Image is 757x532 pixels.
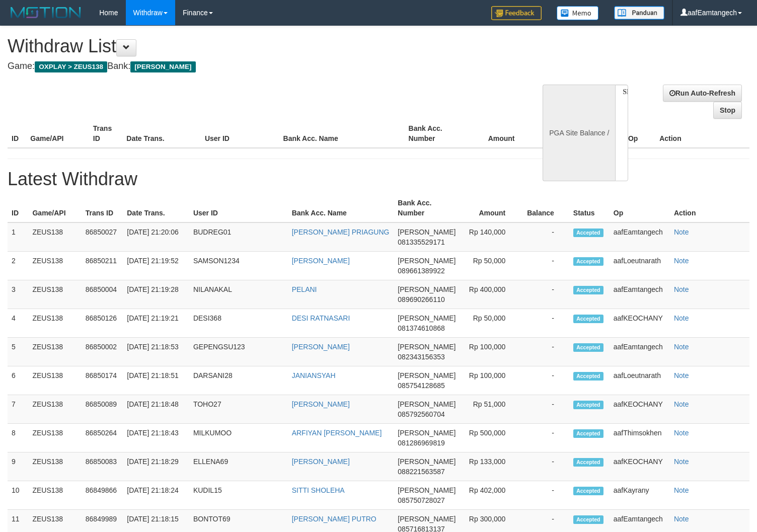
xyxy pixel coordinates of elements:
[520,424,569,452] td: -
[713,102,742,119] a: Stop
[520,309,569,338] td: -
[201,119,279,148] th: User ID
[8,252,28,280] td: 2
[610,481,670,510] td: aafKayrany
[28,481,81,510] td: ZEUS138
[8,395,28,424] td: 7
[189,424,288,452] td: MILKUMOO
[520,280,569,309] td: -
[520,452,569,481] td: -
[28,424,81,452] td: ZEUS138
[463,194,520,222] th: Amount
[82,222,123,252] td: 86850027
[573,487,603,495] span: Accepted
[670,194,749,222] th: Action
[520,222,569,252] td: -
[491,6,542,20] img: Feedback.jpg
[8,222,28,252] td: 1
[189,280,288,309] td: NILANAKAL
[189,252,288,280] td: SAMSON1234
[663,85,742,102] a: Run Auto-Refresh
[189,222,288,252] td: BUDREG01
[398,228,456,236] span: [PERSON_NAME]
[674,458,689,466] a: Note
[398,486,456,494] span: [PERSON_NAME]
[189,395,288,424] td: TOHO27
[279,119,405,148] th: Bank Acc. Name
[123,338,189,366] td: [DATE] 21:18:53
[674,486,689,494] a: Note
[292,371,336,379] a: JANIANSYAH
[82,338,123,366] td: 86850002
[292,515,376,523] a: [PERSON_NAME] PUTRO
[28,452,81,481] td: ZEUS138
[398,410,444,418] span: 085792560704
[398,257,456,265] span: [PERSON_NAME]
[8,169,749,189] h1: Latest Withdraw
[610,309,670,338] td: aafKEOCHANY
[8,194,28,222] th: ID
[189,338,288,366] td: GEPENGSU123
[292,343,350,351] a: [PERSON_NAME]
[82,481,123,510] td: 86849866
[28,366,81,395] td: ZEUS138
[610,424,670,452] td: aafThimsokhen
[398,382,444,390] span: 085754128685
[82,395,123,424] td: 86850089
[28,309,81,338] td: ZEUS138
[463,222,520,252] td: Rp 140,000
[674,515,689,523] a: Note
[8,366,28,395] td: 6
[82,452,123,481] td: 86850083
[292,458,350,466] a: [PERSON_NAME]
[8,280,28,309] td: 3
[8,61,495,71] h4: Game: Bank:
[463,280,520,309] td: Rp 400,000
[292,314,350,322] a: DESI RATNASARI
[674,257,689,265] a: Note
[520,252,569,280] td: -
[123,194,189,222] th: Date Trans.
[520,366,569,395] td: -
[674,343,689,351] a: Note
[123,452,189,481] td: [DATE] 21:18:29
[398,468,444,476] span: 088221563587
[674,285,689,293] a: Note
[573,372,603,381] span: Accepted
[463,309,520,338] td: Rp 50,000
[123,222,189,252] td: [DATE] 21:20:06
[520,194,569,222] th: Balance
[35,61,107,72] span: OXPLAY > ZEUS138
[573,229,603,237] span: Accepted
[8,5,84,20] img: MOTION_logo.png
[467,119,530,148] th: Amount
[405,119,468,148] th: Bank Acc. Number
[573,515,603,524] span: Accepted
[463,338,520,366] td: Rp 100,000
[292,429,382,437] a: ARFIYAN [PERSON_NAME]
[463,395,520,424] td: Rp 51,000
[292,400,350,408] a: [PERSON_NAME]
[655,119,749,148] th: Action
[610,194,670,222] th: Op
[520,395,569,424] td: -
[610,395,670,424] td: aafKEOCHANY
[398,238,444,246] span: 081335529171
[398,439,444,447] span: 081286969819
[28,194,81,222] th: Game/API
[573,315,603,323] span: Accepted
[398,496,444,504] span: 085750728027
[573,401,603,409] span: Accepted
[569,194,610,222] th: Status
[123,366,189,395] td: [DATE] 21:18:51
[573,458,603,467] span: Accepted
[8,424,28,452] td: 8
[189,481,288,510] td: KUDIL15
[189,366,288,395] td: DARSANI28
[610,366,670,395] td: aafLoeutnarath
[28,222,81,252] td: ZEUS138
[614,6,664,20] img: panduan.png
[8,452,28,481] td: 9
[189,194,288,222] th: User ID
[398,515,456,523] span: [PERSON_NAME]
